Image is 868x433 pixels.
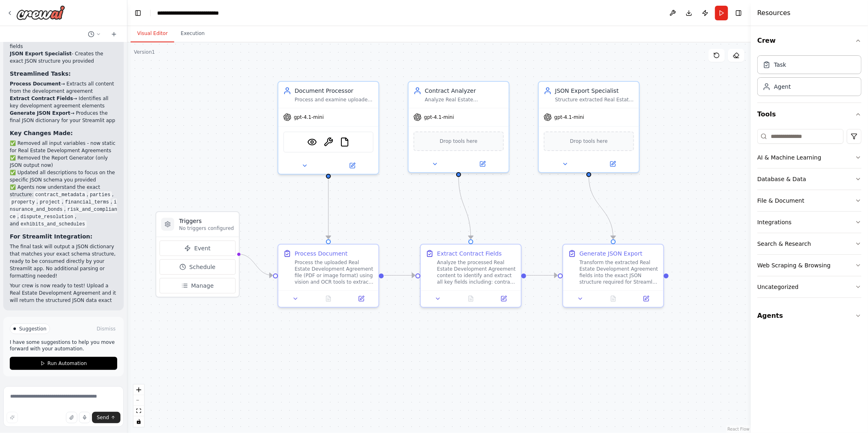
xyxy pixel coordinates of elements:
[133,416,144,427] button: toggle interactivity
[295,96,374,103] div: Process and examine uploaded Real Estate Development Agreement documents (PDF or image files) usi...
[160,259,236,275] button: Schedule
[329,161,375,171] button: Open in side panel
[48,360,87,367] span: Run Automation
[133,385,144,395] button: zoom in
[455,176,475,239] g: Edge from 8c3b06de-4896-4368-b446-61539a977694 to 7e22e1f7-151c-4767-b664-2e16617efaca
[10,233,92,240] strong: For Streamlit Integration:
[97,414,109,421] span: Send
[92,412,120,423] button: Send
[757,103,861,126] button: Tools
[425,87,504,95] div: Contract Analyzer
[538,81,640,173] div: JSON Export SpecialistStructure extracted Real Estate Development Agreement data into the specifi...
[10,70,71,77] strong: Streamlined Tasks:
[757,240,811,248] div: Search & Research
[131,25,174,42] button: Visual Editor
[19,221,87,228] code: exhibits_and_schedules
[757,276,861,297] button: Uncategorized
[757,197,805,205] div: File & Document
[10,130,73,136] strong: Key Changes Made:
[311,294,346,304] button: No output available
[340,137,350,147] img: FileReadTool
[66,412,77,423] button: Upload files
[95,325,117,333] button: Dismiss
[19,326,46,332] span: Suggestion
[295,87,374,95] div: Document Processor
[757,218,791,226] div: Integrations
[728,427,750,431] a: React Flow attribution
[133,385,144,427] div: React Flow controls
[437,259,516,285] div: Analyze the processed Real Estate Development Agreement content to identify and extract all key f...
[160,278,236,293] button: Manage
[88,191,112,199] code: parties
[757,233,861,254] button: Search & Research
[38,199,61,206] code: project
[596,294,631,304] button: No output available
[133,406,144,416] button: fit view
[774,61,786,69] div: Task
[160,241,236,256] button: Event
[757,261,831,269] div: Web Scraping & Browsing
[238,250,273,279] g: Edge from triggers to 0f447a82-7976-4655-a6ad-113f5d6c8575
[424,114,454,120] span: gpt-4.1-mini
[425,96,504,103] div: Analyze Real Estate Development Agreement content to extract key fields including contract metada...
[10,96,73,101] strong: Extract Contract Fields
[294,114,324,120] span: gpt-4.1-mini
[10,80,117,95] li: → Extracts all content from the development agreement
[79,412,90,423] button: Click to speak your automation idea
[490,294,518,304] button: Open in side panel
[10,95,117,109] li: → Identifies all key development agreement elements
[757,175,806,183] div: Database & Data
[440,137,478,145] span: Drop tools here
[10,243,117,280] p: The final task will output a JSON dictionary that matches your exact schema structure, ready to b...
[278,81,379,175] div: Document ProcessorProcess and examine uploaded Real Estate Development Agreement documents (PDF o...
[757,190,861,211] button: File & Document
[757,212,861,233] button: Integrations
[10,109,117,124] li: → Produces the final JSON dictionary for your Streamlit app
[10,282,117,304] p: Your crew is now ready to test! Upload a Real Estate Development Agreement and it will return the...
[295,259,374,285] div: Process the uploaded Real Estate Development Agreement file (PDF or image format) using vision an...
[324,137,333,147] img: OCRTool
[157,9,241,17] nav: breadcrumb
[191,282,214,290] span: Manage
[10,154,117,169] li: ✅ Removed the Report Generator (only JSON output now)
[194,244,210,252] span: Event
[19,213,75,221] code: dispute_resolution
[579,249,643,258] div: Generate JSON Export
[347,294,375,304] button: Open in side panel
[757,8,791,18] h4: Resources
[459,159,505,169] button: Open in side panel
[757,29,861,52] button: Crew
[7,412,18,423] button: Improve this prompt
[590,159,636,169] button: Open in side panel
[10,339,117,352] p: I have some suggestions to help you move forward with your automation.
[16,5,65,20] img: Logo
[757,126,861,304] div: Tools
[63,199,111,206] code: financial_terms
[757,147,861,168] button: AI & Machine Learning
[10,51,72,57] strong: JSON Export Specialist
[757,52,861,103] div: Crew
[733,7,744,19] button: Hide right sidebar
[174,25,211,42] button: Execution
[10,169,117,184] li: ✅ Updated all descriptions to focus on the specific JSON schema you provided
[757,168,861,190] button: Database & Data
[34,191,87,199] code: contract_metadata
[384,271,415,280] g: Edge from 0f447a82-7976-4655-a6ad-113f5d6c8575 to 7e22e1f7-151c-4767-b664-2e16617efaca
[757,304,861,327] button: Agents
[10,81,61,87] strong: Process Document
[555,87,634,95] div: JSON Export Specialist
[562,244,664,308] div: Generate JSON ExportTransform the extracted Real Estate Development Agreement fields into the exa...
[133,395,144,406] button: zoom out
[554,114,584,120] span: gpt-4.1-mini
[132,7,144,19] button: Hide left sidebar
[527,271,558,280] g: Edge from 7e22e1f7-151c-4767-b664-2e16617efaca to b73e2232-3c41-4000-a1d9-7cb0cc606d04
[134,49,155,55] div: Version 1
[774,83,791,91] div: Agent
[307,137,317,147] img: VisionTool
[85,29,104,39] button: Switch to previous chat
[179,217,234,225] h3: Triggers
[10,110,70,116] strong: Generate JSON Export
[10,199,117,213] code: insurance_and_bonds
[454,294,488,304] button: No output available
[437,249,502,258] div: Extract Contract Fields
